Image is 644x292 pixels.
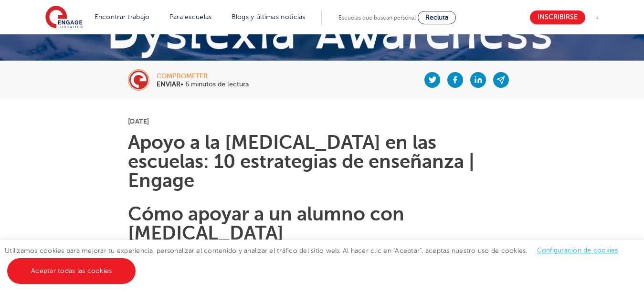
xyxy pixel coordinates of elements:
[530,10,585,24] a: Inscribirse
[537,247,618,254] a: Configuración de cookies
[157,81,180,88] font: ENVIAR
[425,14,448,21] font: Recluta
[7,258,136,284] a: Aceptar todas las cookies
[180,81,249,88] font: • 6 minutos de lectura
[128,132,475,191] font: Apoyo a la [MEDICAL_DATA] en las escuelas: 10 estrategias de enseñanza | Engage
[232,13,306,21] a: Blogs y últimas noticias
[418,11,456,24] a: Recluta
[128,117,149,125] font: [DATE]
[169,13,212,21] a: Para escuelas
[5,247,528,254] font: Utilizamos cookies para mejorar tu experiencia, personalizar el contenido y analizar el tráfico d...
[31,267,112,274] font: Aceptar todas las cookies
[338,14,416,21] font: Escuelas que buscan personal
[45,6,83,30] img: Educación comprometida
[128,203,404,244] font: Cómo apoyar a un alumno con [MEDICAL_DATA]
[95,13,150,21] a: Encontrar trabajo
[157,73,208,80] font: comprometer
[538,14,578,21] font: Inscribirse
